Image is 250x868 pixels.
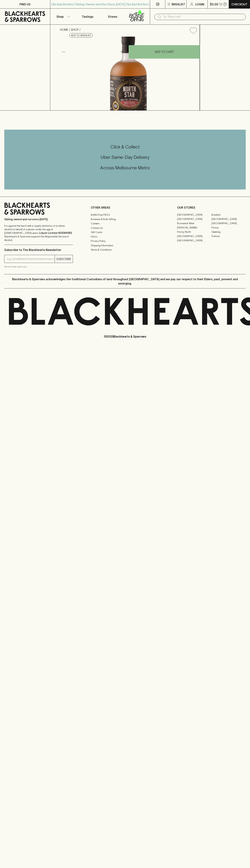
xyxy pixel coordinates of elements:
a: Prahran [211,234,246,238]
a: Terms & Conditions [91,248,159,252]
p: Sibling owned and run since [DATE] [4,218,73,221]
p: Checkout [231,2,247,6]
a: [GEOGRAPHIC_DATA] [211,221,246,225]
a: [GEOGRAPHIC_DATA] [177,238,211,243]
img: 34625.png [57,37,200,110]
a: Business & Bulk Gifting [91,217,159,221]
p: Shop [56,14,64,19]
h5: Uber Same-Day Delivery [4,154,246,160]
input: e.g. jane@blackheartsandsparrows.com.au [7,256,55,262]
button: Add to wishlist [188,26,198,35]
strong: Liquor License #32064953 [39,231,72,234]
p: FIND US [19,2,31,6]
p: Tastings [82,14,93,19]
a: [PERSON_NAME] [177,225,211,230]
p: Wishlist [172,2,185,6]
button: SUBSCRIBE [55,255,73,263]
a: [GEOGRAPHIC_DATA] [177,234,211,238]
a: Stores [100,9,125,24]
a: Contact Us [91,226,159,230]
a: FAQ's [91,235,159,239]
p: ADD TO CART [155,50,174,54]
a: Fitzroy [211,225,246,230]
a: Tastings [75,9,100,24]
p: It is against the law to sell or supply alcohol to, or to obtain alcohol on behalf of a person un... [4,224,73,242]
a: [GEOGRAPHIC_DATA] [211,217,246,221]
a: Geelong [211,230,246,234]
p: OTHER AREAS [91,205,159,210]
a: Shipping Information [91,243,159,248]
p: Login [195,2,204,6]
p: Blackhearts & Sparrows acknowledges the traditional Custodians of land throughout [GEOGRAPHIC_DAT... [7,277,243,286]
a: Fitzroy North [177,230,211,234]
p: $0.00 [210,2,218,6]
button: Add to wishlist [69,33,93,38]
button: ADD TO CART [129,45,200,59]
h5: Across Melbourne Metro [4,165,246,171]
a: Careers [91,221,159,226]
a: HOME [60,28,68,31]
input: Try "Pinot noir" [163,14,243,20]
a: Privacy Policy [91,239,159,243]
a: Braddon [211,213,246,217]
p: We will never spam you [4,265,73,268]
div: Call to action block [4,130,246,189]
a: [GEOGRAPHIC_DATA] [177,213,211,217]
p: Subscribe to The Blackhearts Newsletter [4,248,73,252]
a: Brunswick West [177,221,211,225]
p: SUBSCRIBE [56,257,71,261]
h5: Click & Collect [4,144,246,150]
a: SHOP [71,28,79,31]
p: 0 [224,3,226,5]
p: OUR STORES [177,205,246,210]
button: Shop [50,9,75,24]
a: [GEOGRAPHIC_DATA] [177,217,211,221]
a: Gift Cards [91,230,159,235]
p: Stores [108,14,117,19]
a: Bottle Drop FAQ's [91,213,159,217]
